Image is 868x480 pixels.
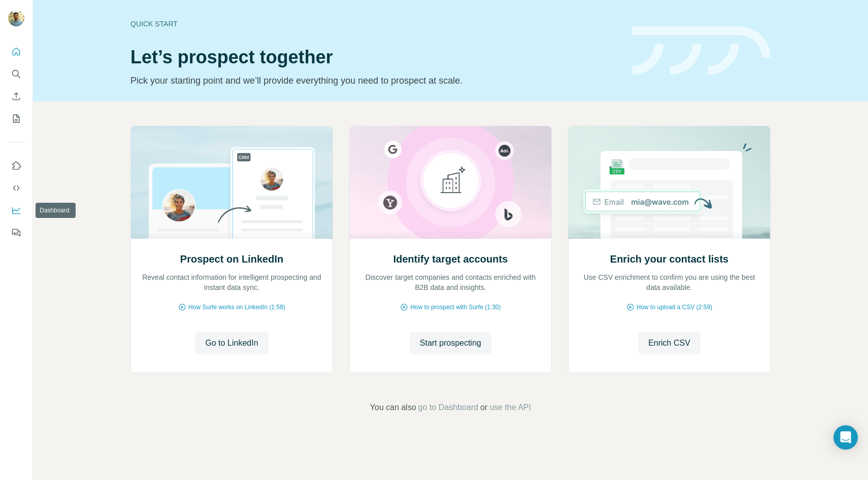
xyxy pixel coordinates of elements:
button: Enrich CSV [8,87,24,105]
button: Quick start [8,43,24,61]
button: Dashboard [8,201,24,219]
h1: Let’s prospect together [130,47,620,67]
h2: Prospect on LinkedIn [180,252,283,266]
button: Feedback [8,224,24,242]
p: Reveal contact information for intelligent prospecting and instant data sync. [141,272,322,292]
img: Identify target accounts [349,126,552,239]
span: How to upload a CSV (2:59) [637,303,712,312]
div: Open Intercom Messenger [833,425,858,450]
h2: Enrich your contact lists [610,252,728,266]
button: Enrich CSV [638,332,700,354]
button: Go to LinkedIn [195,332,268,354]
button: Start prospecting [410,332,491,354]
p: Use CSV enrichment to confirm you are using the best data available. [579,272,760,292]
img: Enrich your contact lists [568,126,771,239]
span: How to prospect with Surfe (1:30) [410,303,500,312]
div: Quick start [130,19,620,29]
span: or [480,401,487,414]
p: Discover target companies and contacts enriched with B2B data and insights. [360,272,541,292]
span: Start prospecting [420,337,481,349]
button: use the API [489,401,531,414]
span: You can also [370,401,416,414]
span: Go to LinkedIn [205,337,258,349]
button: Search [8,65,24,83]
h2: Identify target accounts [393,252,508,266]
span: Enrich CSV [648,337,690,349]
img: banner [632,26,771,76]
button: My lists [8,109,24,128]
button: go to Dashboard [418,401,478,414]
p: Pick your starting point and we’ll provide everything you need to prospect at scale. [130,73,620,88]
img: Avatar [8,10,24,26]
span: How Surfe works on LinkedIn (1:58) [188,303,285,312]
img: Prospect on LinkedIn [130,126,333,239]
button: Use Surfe API [8,179,24,197]
button: Use Surfe on LinkedIn [8,157,24,175]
